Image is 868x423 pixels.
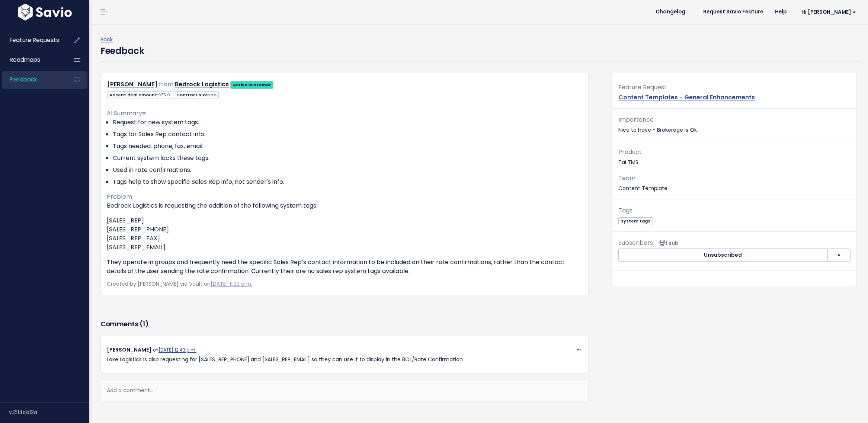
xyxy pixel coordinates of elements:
a: Content Templates - General Enhancements [618,93,755,102]
div: v.2114ca12a [9,403,89,422]
li: Tags for Sales Rep contact info. [113,130,582,139]
a: Feedback [2,71,62,88]
a: Roadmaps [2,51,62,68]
a: [DATE] 12:43 p.m. [158,347,196,353]
span: on [153,347,196,353]
a: Help [769,6,792,17]
div: Add a comment... [100,379,589,401]
a: Back [100,36,113,43]
li: Tags needed: phone, fax, email. [113,142,582,151]
li: Tags help to show specific Sales Rep info, not sender's info. [113,177,582,186]
span: Roadmaps [10,56,40,64]
p: [SALES_REP] [SALES_REP_PHONE] [SALES_REP_FAX] [SALES_REP_EMAIL] [107,216,582,252]
a: system tags [618,217,653,224]
span: <p><strong>Subscribers</strong><br><br> - Sebastian Varela<br> </p> [656,239,679,247]
span: from [159,80,173,89]
p: Nice to have - Brokerage is Ok [618,115,851,135]
span: Tags [618,206,632,215]
span: Changelog [656,9,685,15]
span: Created by [PERSON_NAME] via Vault on [107,280,252,288]
img: logo-white.9d6f32f41409.svg [16,4,74,20]
span: Recent deal amount: [107,91,172,99]
span: Feature Requests [10,36,59,44]
span: [PERSON_NAME] [107,346,151,353]
a: [DATE] 11:33 a.m. [211,280,252,288]
p: Tai TMS [618,147,851,167]
span: Contract size: [174,91,219,99]
span: Feedback [10,76,37,83]
h3: Comments ( ) [100,319,589,329]
span: AI Summary [107,109,146,118]
li: Current system lacks these tags. [113,154,582,163]
p: Bedrock Logistics is requesting the addition of the following system tags: [107,201,582,210]
p: Content Template [618,173,851,193]
span: Hi [PERSON_NAME] [801,9,856,15]
li: Used in rate confirmations. [113,166,582,174]
strong: Active customer [233,82,271,88]
li: Request for new system tags. [113,118,582,127]
span: Subscribers [618,238,653,247]
span: Product [618,148,642,156]
a: Bedrock Logistics [175,80,229,89]
a: Hi [PERSON_NAME] [792,6,862,18]
p: Loke Logistics is also requesting for [SALES_REP_PHONE] and [SALES_REP_EMAIL] so they can use it ... [107,355,582,364]
span: 1 [142,319,145,329]
p: They operate in groups and frequently need the specific Sales Rep’s contact information to be inc... [107,258,582,276]
span: Team [618,174,635,182]
a: [PERSON_NAME] [107,80,157,89]
span: system tags [618,217,653,225]
button: Unsubscribed [618,249,827,262]
span: Pro [209,92,217,98]
span: Problem [107,192,132,201]
a: Request Savio Feature [697,6,769,17]
span: 975.0 [158,92,170,98]
h4: Feedback [100,44,144,58]
span: Importance [618,115,654,124]
a: Feature Requests [2,32,62,49]
span: Feature Request [618,83,667,92]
